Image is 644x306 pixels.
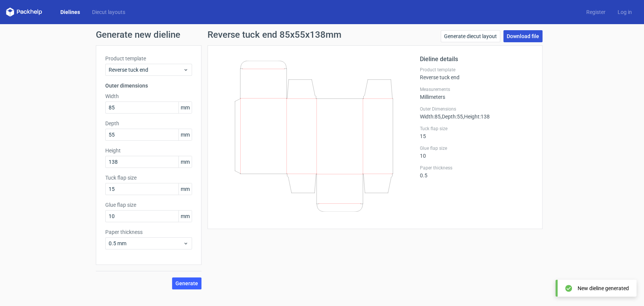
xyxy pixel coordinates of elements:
[109,66,183,74] span: Reverse tuck end
[420,165,533,178] div: 0.5
[420,106,533,112] label: Outer Dimensions
[178,102,192,113] span: mm
[420,67,533,80] div: Reverse tuck end
[105,55,192,62] label: Product template
[178,156,192,168] span: mm
[420,114,441,120] span: Width : 85
[178,211,192,222] span: mm
[86,8,131,16] a: Diecut layouts
[578,284,629,292] div: New dieline generated
[420,126,533,132] label: Tuck flap size
[612,8,638,16] a: Log in
[105,228,192,236] label: Paper thickness
[420,145,533,159] div: 10
[105,92,192,100] label: Width
[105,174,192,181] label: Tuck flap size
[420,86,533,100] div: Millimeters
[178,129,192,140] span: mm
[420,67,533,73] label: Product template
[105,82,192,89] h3: Outer dimensions
[420,55,533,64] h2: Dieline details
[441,114,463,120] span: , Depth : 55
[420,126,533,139] div: 15
[96,30,549,39] h1: Generate new dieline
[503,30,543,42] a: Download file
[105,120,192,127] label: Depth
[463,114,490,120] span: , Height : 138
[54,8,86,16] a: Dielines
[580,8,612,16] a: Register
[420,86,533,92] label: Measurements
[109,240,183,247] span: 0.5 mm
[105,147,192,154] label: Height
[441,30,500,42] a: Generate diecut layout
[175,281,198,286] span: Generate
[207,30,341,39] h1: Reverse tuck end 85x55x138mm
[172,277,201,289] button: Generate
[420,165,533,171] label: Paper thickness
[420,145,533,151] label: Glue flap size
[178,183,192,195] span: mm
[105,201,192,209] label: Glue flap size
